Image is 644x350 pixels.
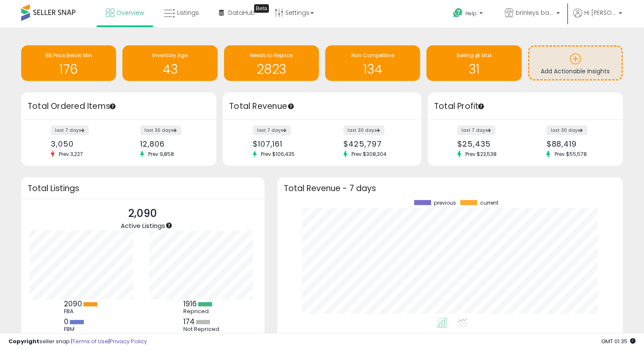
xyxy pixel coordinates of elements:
[254,4,269,13] div: Tooltip anchor
[183,326,221,333] div: Not Repriced
[601,337,636,345] span: 2025-09-18 01:35 GMT
[55,150,87,158] span: Prev: 3,227
[453,8,463,18] i: Get Help
[546,139,608,148] div: $88,419
[116,8,144,17] span: Overview
[434,200,456,206] span: previous
[8,338,147,346] div: seller snap | |
[28,100,210,112] h3: Total Ordered Items
[183,299,197,309] b: 1916
[64,326,102,333] div: FBM
[152,52,188,59] span: Inventory Age
[343,125,384,135] label: last 30 days
[446,1,491,28] a: Help
[287,103,295,110] div: Tooltip anchor
[127,62,213,76] h1: 43
[165,222,173,229] div: Tooltip anchor
[25,62,112,76] h1: 176
[257,150,299,158] span: Prev: $106,435
[465,10,477,17] span: Help
[21,45,116,81] a: BB Price Below Min 176
[144,150,178,158] span: Prev: 9,858
[64,308,102,315] div: FBA
[51,139,112,148] div: 3,050
[480,200,498,206] span: current
[431,62,517,76] h1: 31
[546,125,587,135] label: last 30 days
[347,150,391,158] span: Prev: $308,304
[51,125,89,135] label: last 7 days
[434,100,616,112] h3: Total Profit
[250,52,293,59] span: Needs to Reprice
[110,337,147,345] a: Privacy Policy
[477,103,485,110] div: Tooltip anchor
[457,139,519,148] div: $25,435
[457,125,495,135] label: last 7 days
[461,150,501,158] span: Prev: $23,538
[183,317,195,327] b: 174
[253,125,291,135] label: last 7 days
[351,52,394,59] span: Non Competitive
[343,139,406,148] div: $425,797
[121,206,165,222] p: 2,090
[121,221,165,230] span: Active Listings
[456,52,492,59] span: Selling @ Max
[228,8,255,17] span: DataHub
[550,150,591,158] span: Prev: $55,578
[224,45,319,81] a: Needs to Reprice 2823
[253,139,316,148] div: $107,161
[529,47,622,79] a: Add Actionable Insights
[229,100,415,112] h3: Total Revenue
[8,337,39,345] strong: Copyright
[426,45,521,81] a: Selling @ Max 31
[329,62,416,76] h1: 134
[573,8,622,28] a: Hi [PERSON_NAME]
[64,317,69,327] b: 0
[228,62,315,76] h1: 2823
[584,8,616,17] span: Hi [PERSON_NAME]
[140,139,202,148] div: 12,806
[28,185,258,192] h3: Total Listings
[177,8,199,17] span: Listings
[140,125,181,135] label: last 30 days
[183,308,221,315] div: Repriced
[122,45,217,81] a: Inventory Age 43
[284,185,616,192] h3: Total Revenue - 7 days
[109,103,116,110] div: Tooltip anchor
[72,337,108,345] a: Terms of Use
[541,67,610,75] span: Add Actionable Insights
[45,52,92,59] span: BB Price Below Min
[64,299,82,309] b: 2090
[516,8,554,17] span: brinleys bargains
[325,45,420,81] a: Non Competitive 134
